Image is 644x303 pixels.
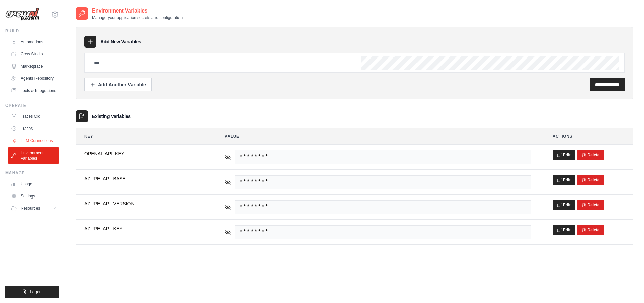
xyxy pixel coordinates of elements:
button: Edit [553,150,575,160]
span: AZURE_API_KEY [84,225,203,232]
div: Operate [5,103,59,108]
h2: Environment Variables [92,7,183,15]
span: AZURE_API_VERSION [84,200,203,207]
div: Build [5,28,59,34]
a: Agents Repository [8,73,59,84]
a: Traces [8,123,59,134]
a: Marketplace [8,61,59,72]
a: Tools & Integrations [8,85,59,96]
a: Settings [8,191,59,202]
button: Delete [581,177,600,183]
button: Logout [5,286,59,298]
button: Edit [553,175,575,185]
th: Key [76,128,211,144]
button: Edit [553,225,575,235]
a: LLM Connections [9,135,60,146]
a: Traces Old [8,111,59,122]
button: Edit [553,200,575,210]
a: Crew Studio [8,49,59,60]
button: Delete [581,202,600,208]
div: Add Another Variable [90,81,146,88]
h3: Add New Variables [100,38,141,45]
th: Value [217,128,539,144]
h3: Existing Variables [92,113,131,120]
span: Resources [21,206,40,211]
span: OPENAI_API_KEY [84,150,203,157]
a: Automations [8,37,59,47]
button: Resources [8,203,59,214]
button: Delete [581,227,600,233]
button: Add Another Variable [84,78,152,91]
th: Actions [545,128,633,144]
p: Manage your application secrets and configuration [92,15,183,20]
button: Delete [581,152,600,158]
a: Usage [8,179,59,189]
span: Logout [30,289,43,295]
img: Logo [5,8,39,21]
span: AZURE_API_BASE [84,175,203,182]
a: Environment Variables [8,147,59,164]
div: Manage [5,170,59,176]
